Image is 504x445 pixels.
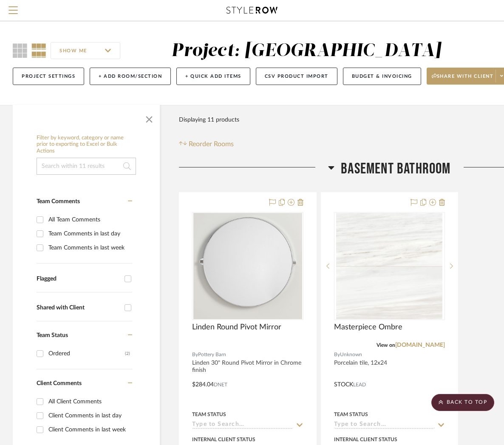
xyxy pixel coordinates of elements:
div: Internal Client Status [192,436,255,443]
span: Share with client [432,73,494,86]
div: Client Comments in last day [48,409,130,422]
div: (2) [125,347,130,360]
span: View on [377,343,395,348]
div: Internal Client Status [334,436,397,443]
scroll-to-top-button: BACK TO TOP [431,394,494,411]
span: Linden Round Pivot Mirror [192,323,281,332]
h6: Filter by keyword, category or name prior to exporting to Excel or Bulk Actions [37,135,136,155]
button: + Quick Add Items [176,68,250,85]
span: By [334,351,340,359]
img: Masterpiece Ombre [336,213,442,319]
button: CSV Product Import [256,68,337,85]
input: Type to Search… [334,421,435,429]
div: All Client Comments [48,395,130,408]
button: Budget & Invoicing [343,68,421,85]
div: Team Status [334,411,368,418]
div: Team Status [192,411,226,418]
div: Client Comments in last week [48,423,130,436]
img: Linden Round Pivot Mirror [193,213,302,319]
div: Team Comments in last day [48,227,130,241]
div: Shared with Client [37,304,120,312]
button: + Add Room/Section [90,68,171,85]
span: Basement Bathroom [341,160,450,178]
span: Masterpiece Ombre [334,323,402,332]
span: Team Comments [37,198,80,204]
span: Client Comments [37,380,82,386]
span: Reorder Rooms [189,139,234,149]
span: Unknown [340,351,362,359]
input: Type to Search… [192,421,293,429]
span: Team Status [37,332,68,338]
button: Close [141,109,158,126]
div: Ordered [48,347,125,360]
button: Reorder Rooms [179,139,234,149]
div: Team Comments in last week [48,241,130,255]
span: Pottery Barn [198,351,226,359]
span: By [192,351,198,359]
div: Project: [GEOGRAPHIC_DATA] [171,42,441,60]
input: Search within 11 results [37,158,136,175]
div: Flagged [37,275,120,283]
a: [DOMAIN_NAME] [395,342,445,348]
div: Displaying 11 products [179,111,239,128]
div: All Team Comments [48,213,130,227]
button: Project Settings [13,68,84,85]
